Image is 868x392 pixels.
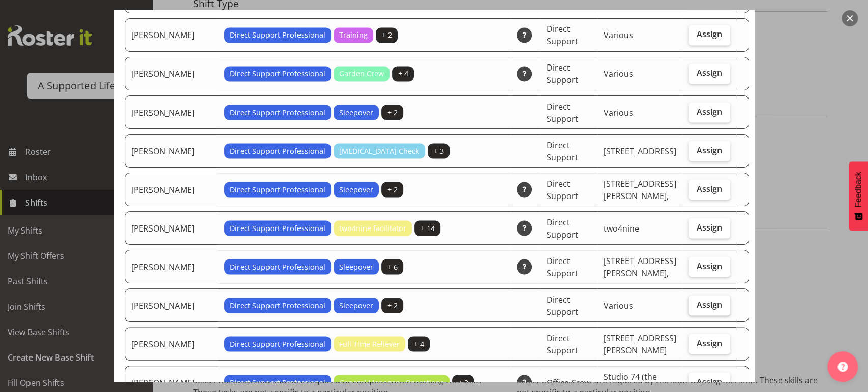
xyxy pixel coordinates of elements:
[604,222,639,234] span: two4nine
[849,161,868,231] button: Feedback - Show survey
[604,300,633,311] span: Various
[339,145,420,156] span: [MEDICAL_DATA] Check
[420,222,434,234] span: + 14
[604,145,676,156] span: [STREET_ADDRESS]
[125,173,218,206] td: [PERSON_NAME]
[546,178,578,201] span: Direct Support
[546,101,578,124] span: Direct Support
[339,261,373,272] span: Sleepover
[604,29,633,41] span: Various
[230,300,325,311] span: Direct Support Professional
[387,300,397,311] span: + 2
[697,145,722,155] span: Assign
[125,18,218,52] td: [PERSON_NAME]
[697,338,722,348] span: Assign
[697,376,722,386] span: Assign
[230,145,325,156] span: Direct Support Professional
[387,107,397,118] span: + 2
[604,68,633,79] span: Various
[546,216,578,240] span: Direct Support
[339,222,406,234] span: two4nine facilitator
[230,184,325,195] span: Direct Support Professional
[546,23,578,47] span: Direct Support
[125,288,218,322] td: [PERSON_NAME]
[413,338,424,349] span: + 4
[546,332,578,355] span: Direct Support
[697,260,722,271] span: Assign
[546,62,578,85] span: Direct Support
[387,184,397,195] span: + 2
[230,222,325,234] span: Direct Support Professional
[339,68,384,79] span: Garden Crew
[697,299,722,309] span: Assign
[339,107,373,118] span: Sleepover
[854,172,863,207] span: Feedback
[546,377,590,388] span: Office Crew
[339,29,368,41] span: Training
[230,338,325,349] span: Direct Support Professional
[697,183,722,193] span: Assign
[230,377,325,388] span: Direct Support Professional
[697,68,722,78] span: Assign
[604,255,676,278] span: [STREET_ADDRESS][PERSON_NAME],
[230,107,325,118] span: Direct Support Professional
[125,250,218,283] td: [PERSON_NAME]
[125,95,218,129] td: [PERSON_NAME]
[546,293,578,317] span: Direct Support
[546,255,578,278] span: Direct Support
[339,338,400,349] span: Full Time Reliever
[125,57,218,90] td: [PERSON_NAME]
[125,134,218,168] td: [PERSON_NAME]
[604,332,676,355] span: [STREET_ADDRESS][PERSON_NAME]
[387,261,397,272] span: + 6
[125,327,218,361] td: [PERSON_NAME]
[837,362,848,372] img: help-xxl-2.png
[398,68,408,79] span: + 4
[230,68,325,79] span: Direct Support Professional
[339,300,373,311] span: Sleepover
[339,377,444,388] span: General Manager - Operations
[697,29,722,39] span: Assign
[697,222,722,232] span: Assign
[458,377,468,388] span: + 3
[546,139,578,162] span: Direct Support
[381,29,392,41] span: + 2
[433,145,443,156] span: + 3
[230,261,325,272] span: Direct Support Professional
[339,184,373,195] span: Sleepover
[604,107,633,118] span: Various
[697,106,722,116] span: Assign
[604,178,676,201] span: [STREET_ADDRESS][PERSON_NAME],
[230,29,325,41] span: Direct Support Professional
[125,211,218,245] td: [PERSON_NAME]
